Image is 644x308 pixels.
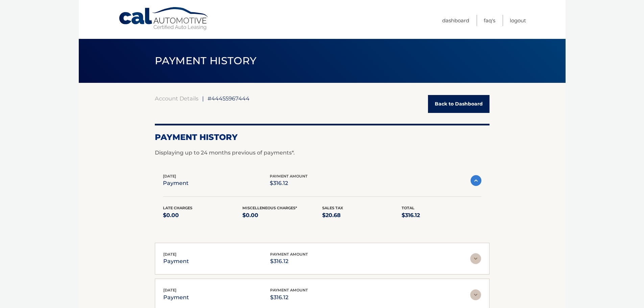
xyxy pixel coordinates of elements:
span: Miscelleneous Charges* [242,206,297,210]
p: $0.00 [163,211,243,220]
a: Dashboard [442,15,469,26]
img: accordion-rest.svg [470,253,481,264]
p: payment [163,179,189,188]
span: PAYMENT HISTORY [155,54,257,67]
span: payment amount [270,174,308,179]
a: Back to Dashboard [428,95,490,113]
span: Total [402,206,414,210]
p: $316.12 [270,179,308,188]
p: payment [163,257,189,266]
p: payment [163,293,189,302]
p: $20.68 [322,211,402,220]
img: accordion-rest.svg [470,289,481,300]
p: Displaying up to 24 months previous of payments*. [155,149,490,157]
img: accordion-active.svg [471,175,481,186]
span: Late Charges [163,206,192,210]
a: Account Details [155,95,198,102]
span: | [202,95,204,102]
span: [DATE] [163,174,176,179]
span: payment amount [270,288,308,292]
span: [DATE] [163,252,176,257]
a: Cal Automotive [118,7,210,31]
span: payment amount [270,252,308,257]
h2: Payment History [155,132,490,142]
p: $316.12 [402,211,481,220]
span: [DATE] [163,288,176,292]
p: $0.00 [242,211,322,220]
a: Logout [510,15,526,26]
p: $316.12 [270,257,308,266]
span: #44455967444 [208,95,249,102]
p: $316.12 [270,293,308,302]
span: Sales Tax [322,206,343,210]
a: FAQ's [484,15,495,26]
